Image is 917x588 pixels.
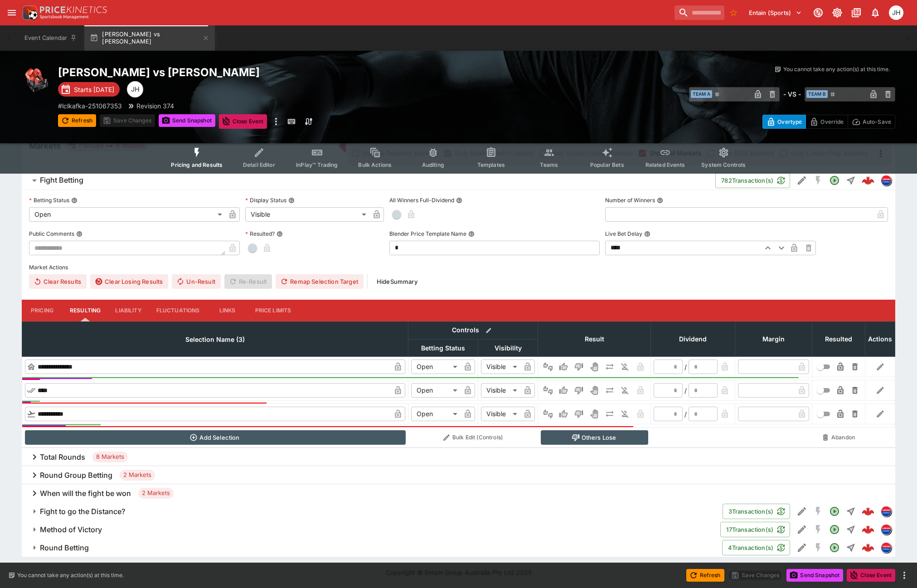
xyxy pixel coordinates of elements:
p: Overtype [777,117,802,126]
div: Start From [762,115,895,129]
th: Controls [408,321,538,339]
button: Not Set [541,407,555,421]
div: Visible [481,407,520,421]
div: 2da6fad1-46d5-4f9e-818c-69e67ff94b87 [862,174,874,187]
p: Display Status [245,196,286,204]
button: Edit Detail [794,521,810,538]
span: Templates [477,161,505,168]
img: boxing.png [22,65,51,94]
div: / [684,362,687,372]
button: Void [587,383,602,398]
button: Fight to go the Distance? [22,502,723,520]
button: Void [587,360,602,374]
div: Jordan Hughes [889,5,903,20]
p: Auto-Save [863,117,891,126]
button: Straight [843,521,859,538]
button: All Winners Full-Dividend [456,197,462,204]
div: lclkafka [881,175,892,186]
button: Toggle light/dark mode [829,5,845,21]
button: Override [805,115,848,129]
p: Live Bet Delay [605,230,642,238]
button: Live Bet Delay [644,231,650,237]
button: Eliminated In Play [618,383,632,398]
p: Revision 374 [136,101,174,111]
button: Straight [843,503,859,520]
button: 4Transaction(s) [722,540,790,555]
img: logo-cerberus--red.svg [862,541,874,554]
div: Visible [245,207,369,222]
button: Abandon [815,430,863,445]
button: Notifications [867,5,883,21]
span: 2 Markets [138,489,174,498]
div: / [684,409,687,419]
button: Lose [572,360,586,374]
img: PriceKinetics [40,6,107,13]
input: search [674,5,724,20]
div: Jordan Hughes [127,81,143,97]
svg: Open [829,524,840,535]
p: Blender Price Template Name [389,230,466,238]
button: Open [826,521,843,538]
span: Betting Status [411,343,475,354]
button: Links [207,300,248,321]
th: Dividend [651,321,735,356]
button: Open [826,503,843,520]
button: Edit Detail [794,172,810,189]
p: All Winners Full-Dividend [389,196,454,204]
button: Win [556,360,571,374]
button: Liability [108,300,149,321]
div: Event type filters [164,141,753,174]
p: Copy To Clipboard [58,101,122,111]
img: lclkafka [881,175,891,185]
button: Refresh [58,114,96,127]
button: Send Snapshot [786,569,843,582]
button: Void [587,407,602,421]
button: Open [826,172,843,189]
button: Method of Victory [22,520,720,539]
button: Resulted? [277,231,283,237]
h6: - VS - [783,89,801,99]
p: Starts [DATE] [74,85,114,94]
button: Straight [843,539,859,556]
span: Re-Result [224,274,272,289]
img: logo-cerberus--red.svg [862,505,874,518]
button: Others Lose [541,430,648,445]
button: Edit Detail [794,503,810,520]
div: af421272-1c4c-46de-b20a-fe317ab3a6de [862,523,874,536]
img: lclkafka [881,543,891,553]
h6: Round Betting [40,543,89,553]
div: fbdbfac6-ddca-4606-8936-3a785bc1f9fe [862,541,874,554]
button: SGM Disabled [810,172,826,189]
span: Related Events [645,161,685,168]
img: PriceKinetics Logo [20,4,38,22]
button: Round Betting [22,539,722,557]
img: logo-cerberus--red.svg [862,174,874,187]
button: Fluctuations [149,300,207,321]
button: Select Tenant [743,5,807,20]
p: You cannot take any action(s) at this time. [17,571,124,579]
button: Lose [572,383,586,398]
button: Bulk Edit (Controls) [411,430,535,445]
span: Bulk Actions [358,161,392,168]
h6: When will the fight be won [40,489,131,498]
svg: Open [829,542,840,553]
button: Pricing [22,300,63,321]
button: Straight [843,172,859,189]
a: 2da6fad1-46d5-4f9e-818c-69e67ff94b87 [859,171,877,190]
span: Auditing [422,161,444,168]
div: Open [411,360,461,374]
span: Detail Editor [243,161,275,168]
button: No Bookmarks [726,5,741,20]
button: Auto-Save [848,115,895,129]
button: Not Set [541,383,555,398]
button: Resulting [63,300,108,321]
button: HideSummary [371,274,423,289]
span: 2 Markets [120,471,155,480]
button: Close Event [219,114,267,129]
h6: Round Group Betting [40,471,112,480]
button: Un-Result [172,274,220,289]
img: lclkafka [881,506,891,516]
img: logo-cerberus--red.svg [862,523,874,536]
button: Lose [572,407,586,421]
div: Open [29,207,225,222]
